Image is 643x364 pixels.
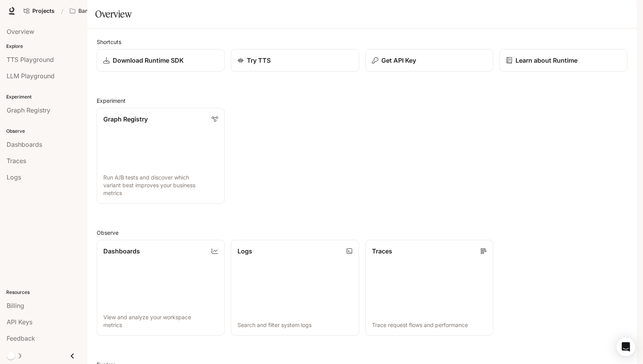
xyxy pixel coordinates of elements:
p: Get API Key [381,56,416,65]
a: TracesTrace request flows and performance [365,240,493,336]
p: Dashboards [103,246,140,256]
div: Open Intercom Messenger [616,338,635,356]
a: Learn about Runtime [500,49,627,72]
h2: Experiment [97,97,627,105]
h2: Observe [97,229,627,237]
p: Logs [237,246,252,256]
a: LogsSearch and filter system logs [231,240,359,336]
p: Try TTS [247,56,271,65]
button: Get API Key [365,49,493,72]
p: Graph Registry [103,114,148,124]
a: Go to projects [20,3,58,19]
span: Projects [32,8,55,14]
h2: Shortcuts [97,38,627,46]
a: Graph RegistryRun A/B tests and discover which variant best improves your business metrics [97,108,225,204]
div: / [58,7,66,15]
p: Search and filter system logs [237,321,352,329]
button: Open workspace menu [66,3,134,19]
p: Learn about Runtime [515,56,577,65]
p: Traces [372,246,392,256]
p: View and analyze your workspace metrics [103,313,218,329]
a: DashboardsView and analyze your workspace metrics [97,240,225,336]
p: Banana of Doom [78,8,122,14]
h1: Overview [95,6,131,22]
p: Download Runtime SDK [113,56,184,65]
p: Run A/B tests and discover which variant best improves your business metrics [103,174,218,197]
a: Try TTS [231,49,359,72]
a: Download Runtime SDK [97,49,225,72]
p: Trace request flows and performance [372,321,487,329]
